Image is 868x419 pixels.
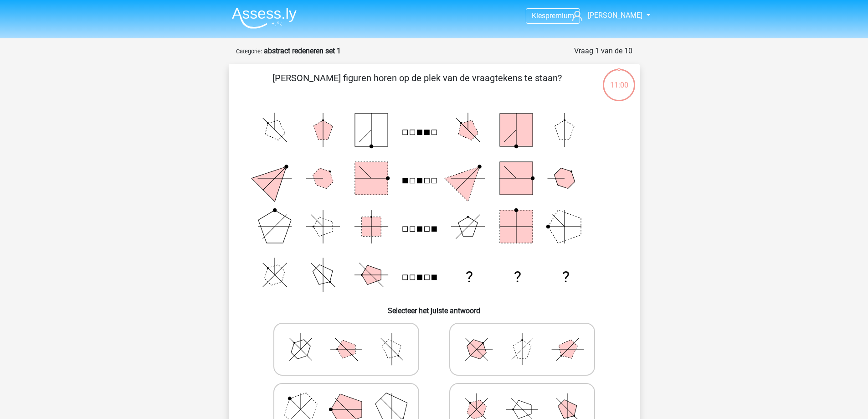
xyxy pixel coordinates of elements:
[574,46,632,57] div: Vraag 1 van de 10
[232,7,297,29] img: Assessly
[588,11,642,20] span: [PERSON_NAME]
[562,268,570,286] text: ?
[569,10,643,21] a: [PERSON_NAME]
[514,268,521,286] text: ?
[465,268,473,286] text: ?
[532,11,545,20] span: Kies
[264,47,341,55] strong: abstract redeneren set 1
[545,11,574,20] span: premium
[243,299,625,315] h6: Selecteer het juiste antwoord
[243,71,591,98] p: [PERSON_NAME] figuren horen op de plek van de vraagtekens te staan?
[236,48,262,55] small: Categorie:
[526,10,580,22] a: Kiespremium
[602,68,636,91] div: 11:00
